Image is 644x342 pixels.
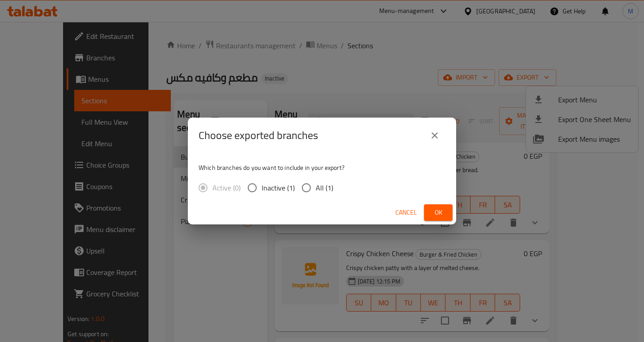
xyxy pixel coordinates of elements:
button: Cancel [392,204,420,221]
h2: Choose exported branches [199,128,318,143]
span: All (1) [316,182,333,193]
span: Ok [431,207,445,218]
button: close [424,125,445,146]
button: Ok [424,204,453,221]
span: Active (0) [212,182,241,193]
span: Cancel [395,207,417,218]
p: Which branches do you want to include in your export? [199,163,445,172]
span: Inactive (1) [262,182,295,193]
